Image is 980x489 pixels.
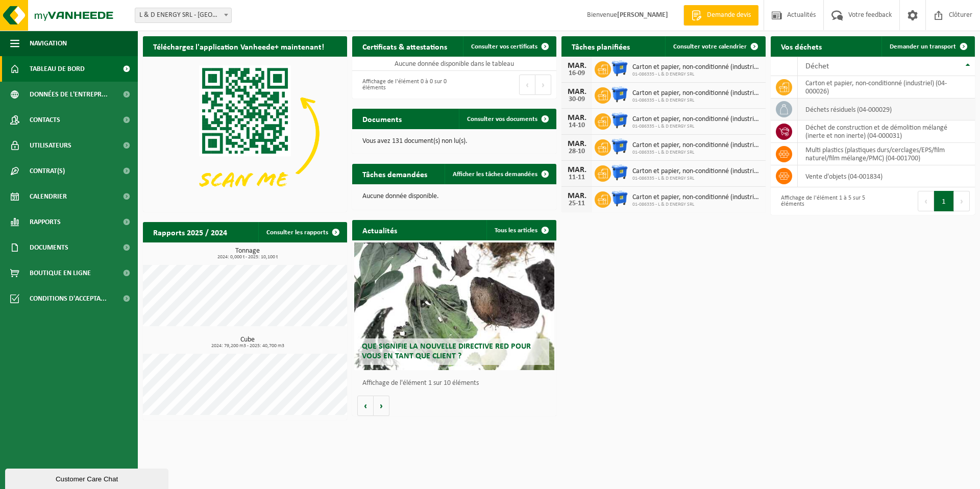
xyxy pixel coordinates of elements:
[30,260,91,286] span: Boutique en ligne
[611,138,628,155] img: WB-1100-HPE-BE-01
[148,255,347,260] span: 2024: 0,000 t - 2025: 10,100 t
[798,120,975,143] td: déchet de construction et de démolition mélangé (inerte et non inerte) (04-000031)
[535,75,551,95] button: Next
[357,396,374,416] button: Vorige
[954,191,970,211] button: Next
[519,75,535,95] button: Previous
[362,380,551,387] p: Affichage de l'élément 1 sur 10 éléments
[352,109,412,129] h2: Documents
[632,176,761,182] span: 01-086335 - L & D ENERGY SRL
[798,165,975,187] td: vente d'objets (04-001834)
[362,343,531,360] span: Que signifie la nouvelle directive RED pour vous en tant que client ?
[445,164,555,184] a: Afficher les tâches demandées
[632,202,761,208] span: 01-086335 - L & D ENERGY SRL
[30,235,68,260] span: Documents
[673,43,747,50] span: Consulter votre calendrier
[135,8,232,23] span: L & D ENERGY SRL - MONS
[632,115,761,124] span: Carton et papier, non-conditionné (industriel)
[934,191,954,211] button: 1
[798,99,975,120] td: déchets résiduels (04-000029)
[30,158,65,184] span: Contrat(s)
[486,220,555,240] a: Tous les articles
[357,74,449,96] div: Affichage de l'élément 0 à 0 sur 0 éléments
[567,174,587,181] div: 11-11
[30,56,85,82] span: Tableau de bord
[798,143,975,165] td: multi plastics (plastiques durs/cerclages/EPS/film naturel/film mélange/PMC) (04-001700)
[459,109,555,129] a: Consulter vos documents
[352,36,457,56] h2: Certificats & attestations
[567,122,587,129] div: 14-10
[665,36,765,57] a: Consulter votre calendrier
[567,96,587,103] div: 30-09
[30,107,60,133] span: Contacts
[352,220,407,240] h2: Actualités
[805,62,829,70] span: Déchet
[567,148,587,155] div: 28-10
[143,36,334,56] h2: Téléchargez l'application Vanheede+ maintenant!
[632,97,761,104] span: 01-086335 - L & D ENERGY SRL
[30,82,108,107] span: Données de l'entrepr...
[453,171,537,178] span: Afficher les tâches demandées
[30,286,107,311] span: Conditions d'accepta...
[798,76,975,99] td: carton et papier, non-conditionné (industriel) (04-000026)
[30,31,67,56] span: Navigation
[567,70,587,77] div: 16-09
[632,89,761,97] span: Carton et papier, non-conditionné (industriel)
[632,124,761,130] span: 01-086335 - L & D ENERGY SRL
[354,242,554,370] a: Que signifie la nouvelle directive RED pour vous en tant que client ?
[30,133,71,158] span: Utilisateurs
[143,222,237,242] h2: Rapports 2025 / 2024
[611,86,628,103] img: WB-1100-HPE-BE-01
[148,344,347,349] span: 2024: 79,200 m3 - 2025: 40,700 m3
[611,60,628,77] img: WB-1100-HPE-BE-01
[352,57,556,71] td: Aucune donnée disponible dans le tableau
[632,193,761,202] span: Carton et papier, non-conditionné (industriel)
[258,222,346,242] a: Consulter les rapports
[148,248,347,260] h3: Tonnage
[362,193,546,200] p: Aucune donnée disponible.
[467,116,537,123] span: Consulter vos documents
[148,336,347,349] h3: Cube
[881,36,974,57] a: Demander un transport
[561,36,640,56] h2: Tâches planifiées
[362,138,546,145] p: Vous avez 131 document(s) non lu(s).
[771,36,832,56] h2: Vos déchets
[632,141,761,150] span: Carton et papier, non-conditionné (industriel)
[567,140,587,148] div: MAR.
[683,5,758,26] a: Demande devis
[567,200,587,207] div: 25-11
[890,43,956,50] span: Demander un transport
[611,190,628,207] img: WB-1100-HPE-BE-01
[352,164,437,184] h2: Tâches demandées
[617,11,668,19] strong: [PERSON_NAME]
[918,191,934,211] button: Previous
[143,57,347,210] img: Download de VHEPlus App
[567,114,587,122] div: MAR.
[632,63,761,71] span: Carton et papier, non-conditionné (industriel)
[776,190,868,212] div: Affichage de l'élément 1 à 5 sur 5 éléments
[135,8,231,22] span: L & D ENERGY SRL - MONS
[632,167,761,176] span: Carton et papier, non-conditionné (industriel)
[611,164,628,181] img: WB-1100-HPE-BE-01
[471,43,537,50] span: Consulter vos certificats
[5,467,170,489] iframe: chat widget
[567,88,587,96] div: MAR.
[611,112,628,129] img: WB-1100-HPE-BE-01
[567,62,587,70] div: MAR.
[632,71,761,78] span: 01-086335 - L & D ENERGY SRL
[30,184,67,209] span: Calendrier
[704,10,753,20] span: Demande devis
[567,192,587,200] div: MAR.
[632,150,761,156] span: 01-086335 - L & D ENERGY SRL
[30,209,61,235] span: Rapports
[463,36,555,57] a: Consulter vos certificats
[374,396,389,416] button: Volgende
[567,166,587,174] div: MAR.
